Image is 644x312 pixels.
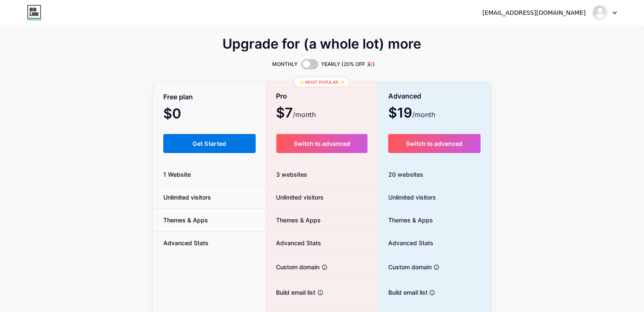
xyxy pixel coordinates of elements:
button: Switch to advanced [276,134,368,153]
span: $7 [276,108,316,120]
span: Themes & Apps [266,216,321,224]
span: MONTHLY [273,60,298,68]
span: Custom domain [378,263,432,271]
span: /month [293,109,316,120]
span: Themes & Apps [153,216,218,224]
span: Switch to advanced [406,140,463,147]
div: 20 websites [378,163,491,186]
span: Unlimited visitors [153,193,221,202]
span: $19 [388,108,435,120]
span: Free plan [163,90,193,104]
span: Switch to advanced [294,140,350,147]
span: Themes & Apps [378,216,433,224]
span: Advanced Stats [266,238,322,247]
span: Build email list [378,288,428,297]
span: Advanced [388,89,421,104]
span: /month [412,109,435,120]
span: Upgrade for (a whole lot) more [223,39,422,49]
div: ✨ Most popular ✨ [294,77,350,87]
div: 3 websites [266,163,378,186]
span: Unlimited visitors [266,193,324,202]
span: Build email list [266,288,316,297]
span: Advanced Stats [153,238,219,247]
span: $0 [163,109,204,120]
button: Switch to advanced [388,134,481,153]
button: Get Started [163,134,256,153]
img: writemyessayuae [592,5,608,21]
span: Custom domain [266,263,320,271]
span: YEARLY (20% OFF 🎉) [322,60,375,68]
span: Get Started [192,140,227,147]
span: Unlimited visitors [378,193,436,202]
span: Advanced Stats [378,238,433,247]
span: Pro [276,89,287,104]
div: [EMAIL_ADDRESS][DOMAIN_NAME] [482,8,586,17]
span: 1 Website [153,170,201,179]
